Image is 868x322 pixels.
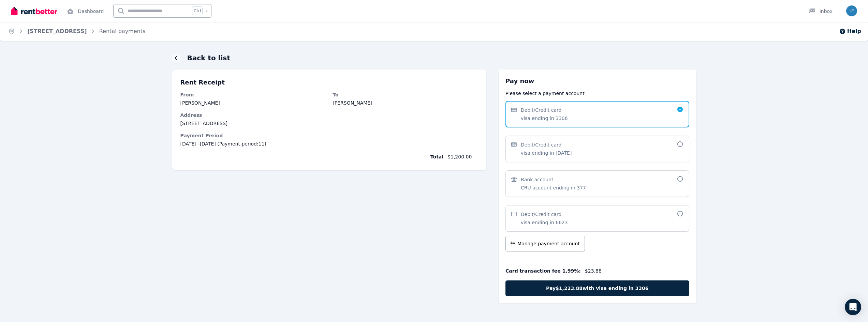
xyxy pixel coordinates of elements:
[521,184,586,191] span: CRU account ending in 377
[521,211,562,218] span: Debit/Credit card
[585,267,602,274] span: $23.88
[505,280,689,296] button: Pay$1,223.88with visa ending in 3306
[11,6,57,16] img: RentBetter
[333,91,478,98] dt: To
[521,176,553,183] span: Bank account
[180,78,479,87] p: Rent Receipt
[845,299,861,315] div: Open Intercom Messenger
[180,112,479,119] dt: Address
[187,53,230,63] h1: Back to list
[180,140,479,147] span: [DATE] - [DATE] (Payment period: 11 )
[205,8,208,14] span: k
[180,132,479,139] dt: Payment Period
[27,28,87,34] a: [STREET_ADDRESS]
[505,90,689,97] p: Please select a payment account
[99,28,146,34] a: Rental payments
[517,240,580,247] span: Manage payment account
[180,99,326,106] dd: [PERSON_NAME]
[521,107,562,113] span: Debit/Credit card
[505,236,585,251] button: Manage payment account
[521,219,568,226] span: visa ending in 6623
[505,267,581,274] span: Card transaction fee 1.99% :
[180,91,326,98] dt: From
[521,115,568,122] span: visa ending in 3306
[839,27,861,35] button: Help
[546,285,648,292] span: Pay $1,223.88 with visa ending in 3306
[505,76,689,86] h3: Pay now
[809,8,833,15] div: Inbox
[180,153,444,160] span: Total
[846,5,857,16] img: Jenico Kenneth Bautista
[180,120,479,127] dd: [STREET_ADDRESS]
[192,6,203,15] span: Ctrl
[333,99,478,106] dd: [PERSON_NAME]
[447,153,478,160] span: $1,200.00
[521,141,562,148] span: Debit/Credit card
[521,150,572,156] span: visa ending in [DATE]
